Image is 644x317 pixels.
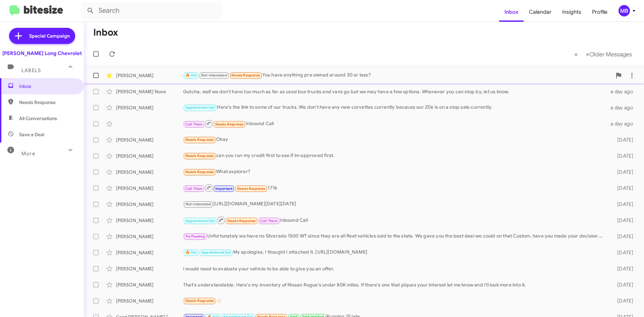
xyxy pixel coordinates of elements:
div: [PERSON_NAME] [116,201,183,208]
div: You have anything pre owned around 30 or less? [183,71,612,79]
div: a day ago [606,120,639,127]
span: Needs Response [19,99,76,106]
div: [DATE] [606,265,639,272]
div: [PERSON_NAME] [116,217,183,224]
div: [PERSON_NAME] [116,281,183,288]
span: Needs Response [215,122,244,126]
div: [PERSON_NAME] [116,104,183,111]
span: Inbox [19,83,76,90]
span: Older Messages [589,51,632,58]
div: Inbound Call [183,119,606,128]
span: Needs Response [231,73,260,77]
a: Profile [587,2,613,22]
div: [PERSON_NAME] [116,72,183,79]
div: [PERSON_NAME] [116,298,183,304]
span: Call Them [260,219,278,223]
div: Okay [183,136,606,144]
div: [DATE] [606,169,639,175]
span: Not-Interested [201,73,227,77]
button: MB [613,5,637,16]
div: [DATE] [606,298,639,304]
div: [DATE] [606,201,639,208]
div: [PERSON_NAME] [116,169,183,175]
div: [DATE] [606,249,639,256]
span: 🔥 Hot [185,73,197,77]
button: Next [582,47,636,61]
span: Needs Response [185,154,214,158]
div: Here's the link to some of our trucks. We don't have any new corvettes currently because our Z06 ... [183,104,606,111]
a: Special Campaign [9,28,75,44]
div: I would need to evaluate your vehicle to be able to give you an offer. [183,265,606,272]
span: More [21,151,35,157]
span: Needs Response [227,219,256,223]
button: Previous [570,47,582,61]
span: Needs Response [185,138,214,142]
div: [DATE] [606,153,639,159]
span: Needs Response [185,299,214,303]
div: MB [619,5,630,16]
span: Needs Response [237,187,266,191]
div: 👍🏻 [183,297,606,305]
span: Important [215,187,233,191]
div: a day ago [606,88,639,95]
span: Needs Response [185,170,214,174]
div: 171k [183,184,606,192]
span: 🔥 Hot [185,250,197,255]
span: » [586,50,589,58]
div: [DATE] [606,185,639,192]
div: [DATE] [606,137,639,143]
span: Appointment Set [185,219,215,223]
span: Not-Interested [185,202,211,206]
div: Unfortunately we have no Silverado 1500 WT since they are all fleet vehicles sold to the state. W... [183,232,606,240]
div: can you run my credit first to see if im approved first. [183,152,606,160]
div: [DATE] [606,233,639,240]
div: [PERSON_NAME] [116,137,183,143]
span: Appointment Set [201,250,231,255]
div: Inbound Call [183,216,606,224]
div: [PERSON_NAME] [116,153,183,159]
a: Inbox [499,2,524,22]
div: [PERSON_NAME] None [116,88,183,95]
span: Call Them [185,187,203,191]
span: Try Pausing [185,234,205,239]
span: Call Them [185,122,203,126]
span: Labels [21,67,41,73]
span: Special Campaign [29,33,70,39]
a: Insights [557,2,587,22]
h1: Inbox [93,27,118,38]
div: [PERSON_NAME] [116,233,183,240]
div: [URL][DOMAIN_NAME][DATE][DATE] [183,200,606,208]
div: a day ago [606,104,639,111]
div: [DATE] [606,217,639,224]
div: [PERSON_NAME] Long Chevrolet [2,50,82,57]
div: [PERSON_NAME] [116,185,183,192]
a: Calendar [524,2,557,22]
div: What explorer? [183,168,606,176]
input: Search [81,3,222,19]
div: That's understandable. Here's my inventory of Nissan Rogue's under 80K miles. If there's one that... [183,281,606,288]
nav: Page navigation example [571,47,636,61]
div: [PERSON_NAME] [116,249,183,256]
div: Gotcha, well we don't have too much as far as used box trucks and vans go but we may have a few o... [183,88,606,95]
div: [PERSON_NAME] [116,265,183,272]
div: My apologies, I thought I attached it. [URL][DOMAIN_NAME] [183,249,606,256]
span: « [574,50,578,58]
span: Appointment Set [185,105,215,110]
div: [DATE] [606,281,639,288]
span: All Conversations [19,115,57,122]
span: Save a Deal [19,131,44,138]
